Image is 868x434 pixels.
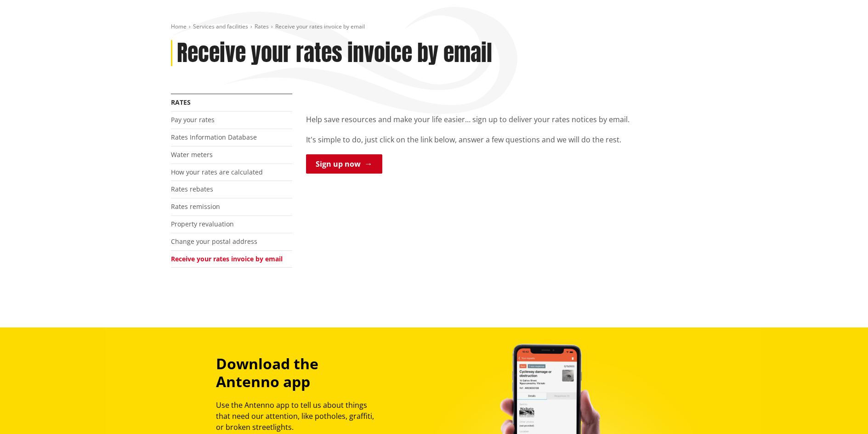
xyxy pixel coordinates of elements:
[171,220,234,228] a: Property revaluation
[171,150,213,159] a: Water meters
[306,114,698,125] p: Help save resources and make your life easier… sign up to deliver your rates notices by email.
[171,133,257,141] a: Rates Information Database
[275,23,365,30] span: Receive your rates invoice by email
[193,23,248,30] a: Services and facilities
[171,23,698,31] nav: breadcrumb
[171,115,215,124] a: Pay your rates
[171,254,283,263] a: Receive your rates invoice by email
[171,237,257,246] a: Change your postal address
[177,40,492,67] h1: Receive your rates invoice by email
[171,23,187,30] a: Home
[306,134,698,145] p: It's simple to do, just click on the link below, answer a few questions and we will do the rest.
[171,168,263,176] a: How your rates are calculated
[826,395,859,428] iframe: Messenger Launcher
[171,98,191,107] a: Rates
[171,185,213,193] a: Rates rebates
[171,202,220,211] a: Rates remission
[306,154,382,174] a: Sign up now
[216,400,382,433] p: Use the Antenno app to tell us about things that need our attention, like potholes, graffiti, or ...
[255,23,269,30] a: Rates
[216,355,382,390] h3: Download the Antenno app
